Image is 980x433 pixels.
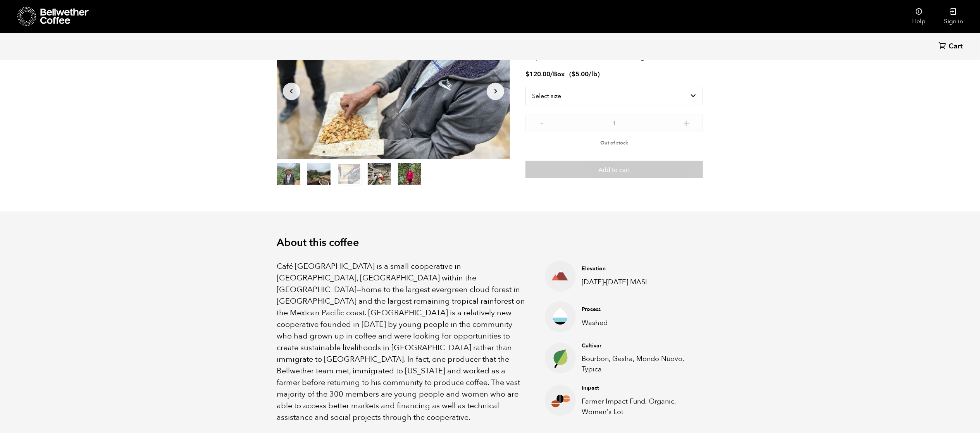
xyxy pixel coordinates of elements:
button: + [682,119,691,126]
span: /lb [589,70,598,79]
span: Out of stock [600,139,628,146]
p: [DATE]-[DATE] MASL [582,277,691,287]
bdi: 5.00 [572,70,589,79]
h2: About this coffee [277,237,703,249]
bdi: 120.00 [525,70,550,79]
h4: Cultivar [582,342,691,350]
p: Bourbon, Gesha, Mondo Nuovo, Typica [582,354,691,375]
span: ( ) [569,70,600,79]
p: Washed [582,318,691,328]
span: $ [525,70,529,79]
span: / [550,70,553,79]
a: Cart [939,41,964,52]
h4: Elevation [582,265,691,273]
span: Cart [949,42,963,51]
button: Add to cart [525,161,703,179]
h4: Process [582,306,691,313]
span: Box [553,70,565,79]
p: Café [GEOGRAPHIC_DATA] is a small cooperative in [GEOGRAPHIC_DATA], [GEOGRAPHIC_DATA] within the ... [277,261,526,423]
p: Farmer Impact Fund, Organic, Women's Lot [582,396,691,417]
span: $ [572,70,575,79]
h4: Impact [582,384,691,392]
button: - [537,119,547,126]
